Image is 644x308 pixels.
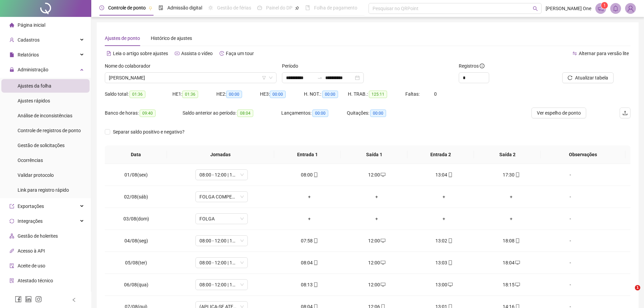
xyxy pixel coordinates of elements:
th: Data [105,145,167,164]
span: mobile [447,260,453,265]
span: audit [9,263,14,268]
span: dashboard [257,5,262,10]
span: facebook [15,296,22,303]
span: Ajustes rápidos [18,98,50,103]
span: history [219,51,224,56]
span: Gestão de holerites [18,233,58,239]
span: Leia o artigo sobre ajustes [113,51,168,56]
div: HE 1: [172,90,216,98]
span: 01:36 [182,91,198,98]
th: Saída 2 [474,145,541,164]
div: Saldo anterior ao período: [183,109,281,117]
span: 02/08(sáb) [124,194,148,199]
span: pushpin [295,6,299,10]
span: Validar protocolo [18,172,54,178]
span: book [305,5,310,10]
span: Gestão de férias [217,5,251,10]
sup: 1 [601,2,608,9]
div: H. NOT.: [304,90,348,98]
span: Acesso à API [18,248,45,254]
span: mobile [313,238,318,243]
span: 09:40 [140,110,156,117]
span: Registros [459,62,484,70]
span: desktop [380,282,385,287]
span: linkedin [25,296,32,303]
span: Folha de pagamento [314,5,357,10]
span: 00:00 [226,91,242,98]
span: 0 [434,91,437,97]
div: 13:02 [416,237,472,244]
span: instagram [35,296,42,303]
div: - [550,237,590,244]
span: notification [598,5,604,11]
span: Exportações [18,204,44,209]
span: user-add [9,38,14,42]
span: 03/08(dom) [123,216,149,221]
div: - [550,171,590,179]
div: Lançamentos: [281,109,347,117]
span: Atestado técnico [18,278,53,283]
div: 08:00 [281,171,338,179]
div: - [550,259,590,266]
img: 88826 [625,3,636,14]
span: down [269,76,273,80]
div: 13:00 [416,281,472,288]
div: Banco de horas: [105,109,183,117]
div: + [416,193,472,200]
span: left [72,298,76,302]
span: Ajustes da folha [18,83,51,89]
span: BIANCA DE CAMARGO MARQUES RODRIGUES [109,73,272,83]
div: 13:03 [416,259,472,266]
span: info-circle [480,64,484,68]
div: 12:00 [349,171,405,179]
div: HE 3: [260,90,304,98]
div: + [349,215,405,222]
span: 08:00 - 12:00 | 13:00 - 18:00 [199,258,244,268]
div: Quitações: [347,109,412,117]
span: mobile [515,172,520,177]
div: 18:04 [483,259,540,266]
span: filter [262,76,266,80]
div: + [349,193,405,200]
span: to [317,75,323,80]
span: Separar saldo positivo e negativo? [110,128,187,136]
span: upload [622,110,628,116]
span: search [533,6,538,11]
label: Nome do colaborador [105,62,155,70]
th: Observações [541,145,625,164]
span: Atualizar tabela [575,74,608,81]
span: desktop [447,282,453,287]
div: H. TRAB.: [348,90,405,98]
span: Aceite de uso [18,263,45,268]
span: Análise de inconsistências [18,113,72,118]
span: desktop [380,260,385,265]
span: 04/08(seg) [124,238,148,243]
div: 12:00 [349,237,405,244]
th: Jornadas [167,145,274,164]
span: api [9,248,14,253]
span: 1 [603,3,606,8]
button: Ver espelho de ponto [531,108,586,118]
span: home [9,23,14,27]
span: Faltas: [405,91,421,97]
div: 18:15 [483,281,540,288]
span: 08:00 - 12:00 | 13:00 - 18:00 [199,280,244,290]
span: FOLGA [199,214,244,224]
span: mobile [313,172,318,177]
div: + [483,215,540,222]
span: 00:00 [312,110,328,117]
span: Observações [546,151,620,158]
div: 18:08 [483,237,540,244]
span: Assista o vídeo [181,51,213,56]
span: pushpin [148,6,152,10]
span: file-text [106,51,111,56]
span: sync [9,219,14,223]
div: 12:00 [349,281,405,288]
span: file-done [159,5,163,10]
span: 08:00 - 12:00 | 13:00 - 17:00 [199,170,244,180]
span: mobile [313,260,318,265]
span: Link para registro rápido [18,187,69,193]
div: Saldo total: [105,90,172,98]
span: export [9,204,14,209]
th: Entrada 2 [407,145,474,164]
